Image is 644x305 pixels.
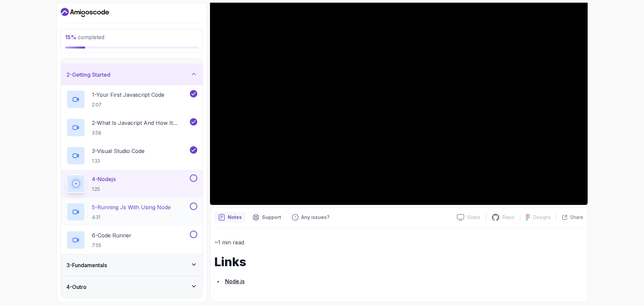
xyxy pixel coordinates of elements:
[66,203,197,221] button: 5-Running Js With Using Node4:31
[66,146,197,165] button: 3-Visual Studio Code1:33
[92,147,145,155] p: 3 - Visual Studio Code
[288,212,333,223] button: Feedback button
[467,214,480,221] p: Slides
[502,214,515,221] p: Repo
[262,214,281,221] p: Support
[92,158,145,164] p: 1:33
[92,175,116,183] p: 4 - Nodejs
[65,34,76,41] span: 15 %
[92,186,116,193] p: 1:25
[66,231,197,249] button: 6-Code Runner7:55
[66,90,197,109] button: 1-Your First Javascript Code2:07
[214,212,246,223] button: notes button
[61,64,203,85] button: 2-Getting Started
[570,214,583,221] p: Share
[92,242,131,249] p: 7:55
[228,214,242,221] p: Notes
[92,119,189,127] p: 2 - What Is Javacript And How It Works
[65,34,104,41] span: completed
[66,283,87,291] h3: 4 - Outro
[92,91,164,99] p: 1 - Your First Javascript Code
[92,231,131,239] p: 6 - Code Runner
[61,276,203,298] button: 4-Outro
[214,255,583,269] h1: Links
[61,254,203,276] button: 3-Fundamentals
[66,261,107,269] h3: 3 - Fundamentals
[533,214,551,221] p: Designs
[249,212,285,223] button: Support button
[92,203,171,211] p: 5 - Running Js With Using Node
[556,214,583,221] button: Share
[92,214,171,221] p: 4:31
[214,238,583,247] p: ~1 min read
[92,130,189,136] p: 3:58
[66,71,110,79] h3: 2 - Getting Started
[61,7,109,18] a: Dashboard
[66,174,197,193] button: 4-Nodejs1:25
[301,214,329,221] p: Any issues?
[92,101,164,108] p: 2:07
[225,278,245,285] a: Node.js
[66,118,197,137] button: 2-What Is Javacript And How It Works3:58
